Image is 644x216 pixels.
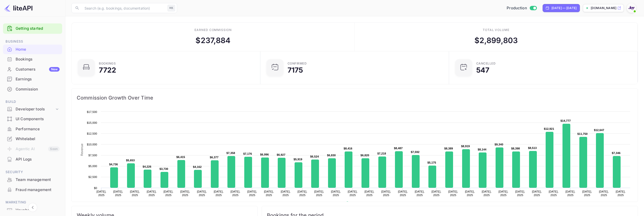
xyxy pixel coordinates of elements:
[3,39,62,44] span: Business
[3,23,62,34] div: Getting started
[288,67,303,74] div: 7175
[3,169,62,175] span: Security
[582,190,592,197] text: [DATE], 2025
[448,190,458,197] text: [DATE], 2025
[260,153,269,156] text: $6,996
[3,155,62,164] a: API Logs
[591,6,616,10] p: [DOMAIN_NAME]
[465,190,475,197] text: [DATE], 2025
[80,143,84,156] text: Revenue
[214,190,224,197] text: [DATE], 2025
[16,207,60,213] div: Vouchers
[566,190,575,197] text: [DATE], 2025
[594,129,604,132] text: $12,647
[88,165,97,168] text: $5,000
[298,190,307,197] text: [DATE], 2025
[16,116,60,122] div: UI Components
[3,175,62,184] a: Team management
[195,35,230,46] div: $ 237,884
[87,110,97,113] text: $17,500
[331,190,341,197] text: [DATE], 2025
[327,154,336,157] text: $6,830
[230,190,240,197] text: [DATE], 2025
[143,165,151,168] text: $4,226
[551,6,577,10] div: [DATE] — [DATE]
[3,114,62,124] div: UI Components
[549,190,558,197] text: [DATE], 2025
[627,4,635,12] img: With Joy
[394,147,403,150] text: $8,487
[365,190,374,197] text: [DATE], 2025
[94,187,97,190] text: $0
[49,67,60,72] div: New
[28,203,37,212] button: Collapse navigation
[159,167,168,170] text: $3,730
[247,190,257,197] text: [DATE], 2025
[599,190,609,197] text: [DATE], 2025
[16,67,60,72] div: Customers
[3,205,62,215] a: Vouchers
[3,105,62,114] div: Developer tools
[88,154,97,157] text: $7,500
[495,143,503,146] text: $9,340
[612,151,621,155] text: $7,346
[168,5,175,11] div: ⌘K
[130,190,140,197] text: [DATE], 2025
[243,152,252,155] text: $7,176
[3,54,62,64] a: Bookings
[431,190,441,197] text: [DATE], 2025
[427,161,436,164] text: $5,175
[16,106,55,112] div: Developer tools
[314,190,324,197] text: [DATE], 2025
[87,143,97,146] text: $10,000
[99,67,116,74] div: 7722
[4,4,32,12] img: LiteAPI logo
[3,134,62,144] div: Whitelabel
[16,26,60,32] a: Getting started
[344,147,352,150] text: $8,416
[3,155,62,164] div: API Logs
[16,177,60,183] div: Team management
[82,3,166,13] input: Search (e.g. bookings, documentation)
[3,45,62,54] a: Home
[176,156,185,159] text: $6,415
[482,190,492,197] text: [DATE], 2025
[288,62,307,65] div: Confirmed
[478,148,487,151] text: $8,144
[3,185,62,194] a: Fraud management
[348,190,357,197] text: [DATE], 2025
[461,145,470,148] text: $8,919
[113,190,123,197] text: [DATE], 2025
[194,28,232,32] div: Earned commission
[499,190,508,197] text: [DATE], 2025
[16,187,60,193] div: Fraud management
[476,67,489,74] div: 547
[87,121,97,124] text: $15,000
[3,74,62,84] a: Earnings
[16,56,60,62] div: Bookings
[3,124,62,134] a: Performance
[351,201,364,205] text: Revenue
[3,175,62,185] div: Team management
[180,190,190,197] text: [DATE], 2025
[99,62,116,65] div: Bookings
[264,190,274,197] text: [DATE], 2025
[164,190,173,197] text: [DATE], 2025
[515,190,525,197] text: [DATE], 2025
[3,84,62,94] a: Commission
[483,28,510,32] div: Total volume
[3,65,62,74] div: CustomersNew
[147,190,156,197] text: [DATE], 2025
[544,127,554,130] text: $12,921
[528,146,537,149] text: $8,513
[197,190,207,197] text: [DATE], 2025
[616,190,626,197] text: [DATE], 2025
[507,5,527,11] span: Production
[398,190,408,197] text: [DATE], 2025
[16,76,60,82] div: Earnings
